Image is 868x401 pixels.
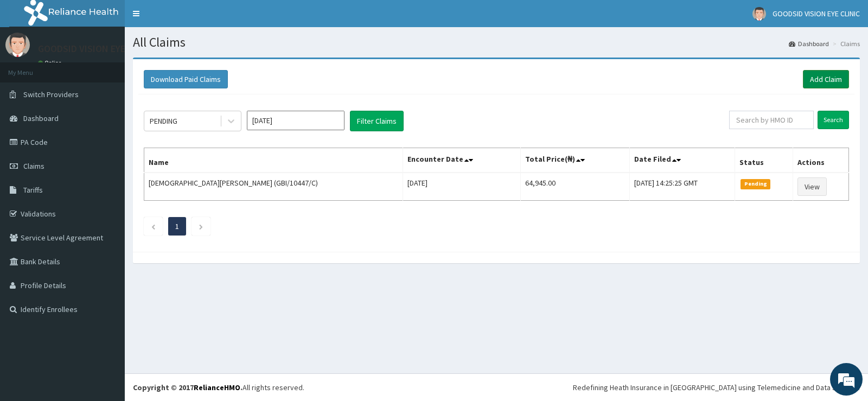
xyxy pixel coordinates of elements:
[144,70,228,88] button: Download Paid Claims
[773,9,860,18] span: GOODSID VISION EYE CLINIC
[133,383,242,392] strong: Copyright © 2017 .
[150,116,177,126] div: PENDING
[151,221,156,231] a: Previous page
[797,177,827,196] a: View
[520,148,629,173] th: Total Price(₦)
[573,382,860,393] div: Redefining Heath Insurance in [GEOGRAPHIC_DATA] using Telemedicine and Data Science!
[23,90,79,99] span: Switch Providers
[735,148,793,173] th: Status
[630,148,735,173] th: Date Filed
[144,173,403,201] td: [DEMOGRAPHIC_DATA][PERSON_NAME] (GBI/10447/C)
[520,173,629,201] td: 64,945.00
[5,33,30,57] img: User Image
[752,7,766,21] img: User Image
[23,185,43,195] span: Tariffs
[403,148,520,173] th: Encounter Date
[630,173,735,201] td: [DATE] 14:25:25 GMT
[818,111,849,129] input: Search
[125,373,868,401] footer: All rights reserved.
[144,148,403,173] th: Name
[803,70,849,88] a: Add Claim
[741,179,770,189] span: Pending
[23,113,59,123] span: Dashboard
[793,148,849,173] th: Actions
[38,59,64,67] a: Online
[38,44,155,54] p: GOODSID VISION EYE CLINIC
[175,221,179,231] a: Page 1 is your current page
[403,173,520,201] td: [DATE]
[729,111,814,129] input: Search by HMO ID
[830,39,860,48] li: Claims
[23,161,44,171] span: Claims
[247,111,344,130] input: Select Month and Year
[194,383,240,392] a: RelianceHMO
[133,35,860,49] h1: All Claims
[350,111,404,131] button: Filter Claims
[789,39,829,48] a: Dashboard
[199,221,203,231] a: Next page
